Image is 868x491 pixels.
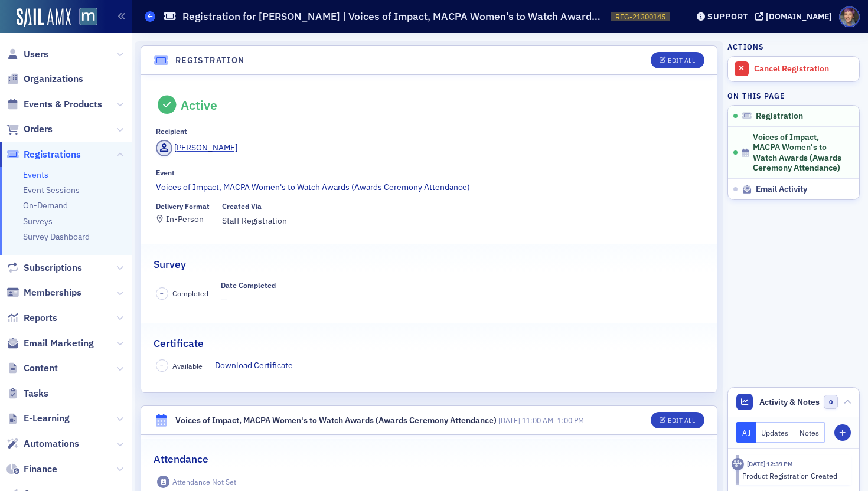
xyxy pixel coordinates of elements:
[24,387,48,400] span: Tasks
[6,312,57,325] a: Reports
[172,477,236,486] div: Attendance Not Set
[156,168,175,177] div: Event
[174,142,237,154] div: [PERSON_NAME]
[79,8,97,26] img: SailAMX
[221,294,276,306] span: —
[175,414,497,427] div: Voices of Impact, MACPA Women's to Watch Awards (Awards Ceremony Attendance)
[742,470,843,481] div: Product Registration Created
[6,412,70,425] a: E-Learning
[756,184,807,195] span: Email Activity
[156,140,238,156] a: [PERSON_NAME]
[766,11,832,22] div: [DOMAIN_NAME]
[24,98,102,111] span: Events & Products
[156,127,187,136] div: Recipient
[17,8,71,27] img: SailAMX
[221,281,276,290] div: Date Completed
[154,257,186,272] h2: Survey
[736,422,756,443] button: All
[24,148,81,161] span: Registrations
[215,359,302,372] a: Download Certificate
[498,415,584,425] span: –
[160,362,164,370] span: –
[839,6,860,27] span: Profile
[759,396,820,408] span: Activity & Notes
[222,202,262,211] div: Created Via
[156,202,210,211] div: Delivery Format
[154,451,208,467] h2: Attendance
[728,57,859,81] a: Cancel Registration
[154,336,204,351] h2: Certificate
[24,337,94,350] span: Email Marketing
[727,41,764,52] h4: Actions
[175,54,245,67] h4: Registration
[668,57,695,64] div: Edit All
[6,337,94,350] a: Email Marketing
[754,64,853,74] div: Cancel Registration
[23,216,53,227] a: Surveys
[755,12,836,21] button: [DOMAIN_NAME]
[6,73,83,86] a: Organizations
[24,362,58,375] span: Content
[24,73,83,86] span: Organizations
[6,286,81,299] a: Memberships
[166,216,204,222] div: In-Person
[23,169,48,180] a: Events
[71,8,97,28] a: View Homepage
[181,97,217,113] div: Active
[24,123,53,136] span: Orders
[498,415,520,425] span: [DATE]
[24,437,79,450] span: Automations
[753,132,844,174] span: Voices of Impact, MACPA Women's to Watch Awards (Awards Ceremony Attendance)
[6,362,58,375] a: Content
[6,48,48,61] a: Users
[24,48,48,61] span: Users
[160,289,164,297] span: –
[756,111,803,122] span: Registration
[24,312,57,325] span: Reports
[6,387,48,400] a: Tasks
[727,90,860,101] h4: On this page
[6,148,81,161] a: Registrations
[24,463,57,476] span: Finance
[24,261,82,274] span: Subscriptions
[756,422,795,443] button: Updates
[23,185,80,195] a: Event Sessions
[6,98,102,111] a: Events & Products
[522,415,553,425] time: 11:00 AM
[24,286,81,299] span: Memberships
[222,215,287,227] span: Staff Registration
[747,460,793,468] time: 9/8/2025 12:39 PM
[172,361,203,371] span: Available
[23,231,90,242] a: Survey Dashboard
[23,200,68,211] a: On-Demand
[6,437,79,450] a: Automations
[24,412,70,425] span: E-Learning
[615,12,665,22] span: REG-21300145
[651,412,704,428] button: Edit All
[6,463,57,476] a: Finance
[6,261,82,274] a: Subscriptions
[182,9,605,24] h1: Registration for [PERSON_NAME] | Voices of Impact, MACPA Women's to Watch Awards (Awards Ceremony...
[668,417,695,424] div: Edit All
[651,52,704,68] button: Edit All
[794,422,825,443] button: Notes
[156,181,703,194] a: Voices of Impact, MACPA Women's to Watch Awards (Awards Ceremony Attendance)
[6,123,53,136] a: Orders
[824,395,838,410] span: 0
[557,415,584,425] time: 1:00 PM
[707,11,748,22] div: Support
[732,458,744,470] div: Activity
[172,288,208,299] span: Completed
